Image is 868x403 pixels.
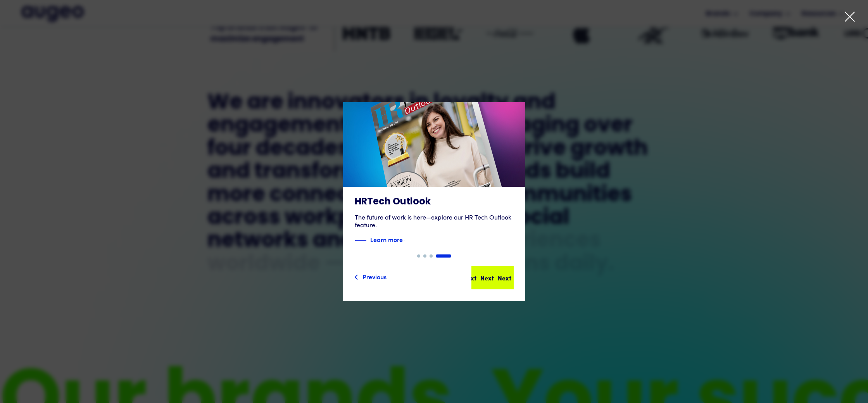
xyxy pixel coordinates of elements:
div: The future of work is here—explore our HR Tech Outlook feature. [355,214,514,230]
strong: Learn more [370,235,403,244]
a: HRTech OutlookThe future of work is here—explore our HR Tech Outlook feature.Blue decorative line... [343,102,525,254]
div: Next [498,273,511,282]
img: Blue text arrow [404,236,415,245]
div: Show slide 4 of 4 [436,254,451,258]
div: Show slide 2 of 4 [423,254,426,258]
img: Blue decorative line [355,236,366,245]
h3: HRTech Outlook [355,196,514,208]
div: Next [480,273,494,282]
div: Previous [362,272,387,281]
a: NextNextNext [471,266,514,289]
div: Show slide 3 of 4 [430,254,433,258]
div: Show slide 1 of 4 [417,254,420,258]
